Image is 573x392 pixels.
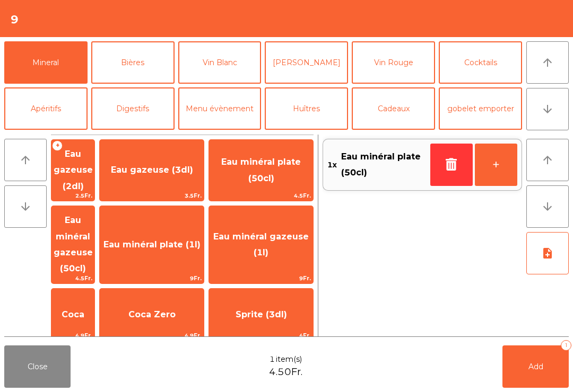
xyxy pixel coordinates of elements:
[51,273,94,283] span: 4.5Fr.
[526,139,569,181] button: arrow_upward
[526,41,569,84] button: arrow_upward
[4,87,88,130] button: Apéritifs
[128,309,176,319] span: Coca Zero
[4,41,88,84] button: Mineral
[541,56,554,69] i: arrow_upward
[4,185,47,228] button: arrow_downward
[91,41,175,84] button: Bières
[541,154,554,166] i: arrow_upward
[52,140,63,151] span: +
[51,331,94,341] span: 4.9Fr.
[439,87,522,130] button: gobelet emporter
[4,345,71,388] button: Close
[541,247,554,260] i: note_add
[4,139,47,181] button: arrow_upward
[54,215,93,273] span: Eau minéral gazeuse (50cl)
[51,191,94,201] span: 2.5Fr.
[236,309,287,319] span: Sprite (3dl)
[62,309,84,319] span: Coca
[19,200,32,213] i: arrow_downward
[91,87,175,130] button: Digestifs
[327,149,337,181] span: 1x
[526,88,569,130] button: arrow_downward
[100,273,204,283] span: 9Fr.
[502,345,569,388] button: Add1
[178,87,262,130] button: Menu évènement
[276,354,302,365] span: item(s)
[352,41,435,84] button: Vin Rouge
[111,165,193,175] span: Eau gazeuse (3dl)
[221,157,301,183] span: Eau minéral plate (50cl)
[341,149,426,181] span: Eau minéral plate (50cl)
[526,185,569,228] button: arrow_downward
[528,362,543,371] span: Add
[209,191,313,201] span: 4.5Fr.
[269,365,302,379] span: 4.50Fr.
[213,231,309,257] span: Eau minéral gazeuse (1l)
[526,232,569,274] button: note_add
[11,12,19,28] h4: 9
[103,239,201,250] span: Eau minéral plate (1l)
[209,273,313,283] span: 9Fr.
[475,144,517,186] button: +
[54,149,93,191] span: Eau gazeuse (2dl)
[19,154,32,166] i: arrow_upward
[265,41,348,84] button: [PERSON_NAME]
[352,87,435,130] button: Cadeaux
[100,191,204,201] span: 3.5Fr.
[561,340,571,351] div: 1
[209,331,313,341] span: 4Fr.
[265,87,348,130] button: Huîtres
[541,103,554,115] i: arrow_downward
[100,331,204,341] span: 4.9Fr.
[439,41,522,84] button: Cocktails
[541,200,554,213] i: arrow_downward
[270,354,275,365] span: 1
[178,41,262,84] button: Vin Blanc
